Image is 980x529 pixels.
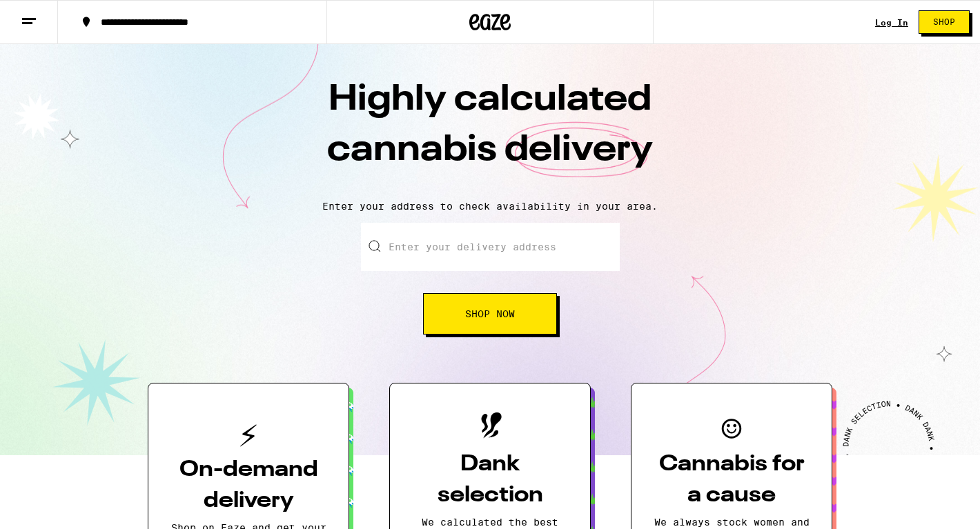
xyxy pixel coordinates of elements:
button: Shop Now [423,293,557,335]
h3: Dank selection [412,449,568,511]
h1: Highly calculated cannabis delivery [248,75,732,190]
span: Shop Now [465,309,515,319]
input: Enter your delivery address [361,223,620,271]
a: Shop [908,10,980,34]
span: Shop [933,18,955,26]
button: Shop [919,10,970,34]
h3: On-demand delivery [170,455,326,517]
a: Log In [875,18,908,27]
p: Enter your address to check availability in your area. [14,201,966,212]
h3: Cannabis for a cause [654,449,810,511]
